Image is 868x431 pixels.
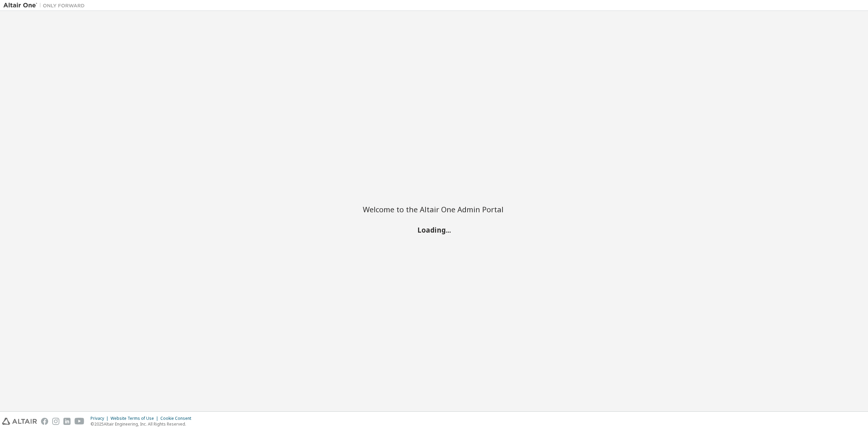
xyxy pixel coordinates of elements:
[91,421,195,427] p: © 2025 Altair Engineering, Inc. All Rights Reserved.
[41,418,48,425] img: facebook.svg
[2,418,37,425] img: altair_logo.svg
[111,416,160,421] div: Website Terms of Use
[63,418,71,425] img: linkedin.svg
[52,418,59,425] img: instagram.svg
[75,418,84,425] img: youtube.svg
[3,2,88,9] img: Altair One
[363,225,505,234] h2: Loading...
[91,416,111,421] div: Privacy
[363,204,505,214] h2: Welcome to the Altair One Admin Portal
[160,416,195,421] div: Cookie Consent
